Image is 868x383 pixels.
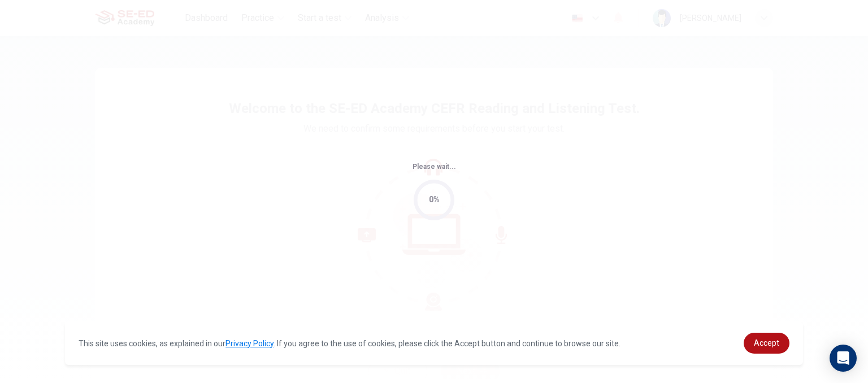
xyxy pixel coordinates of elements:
a: dismiss cookie message [744,333,789,354]
span: Please wait... [413,163,456,171]
div: cookieconsent [65,321,803,365]
div: 0% [429,193,440,206]
span: Accept [754,338,779,347]
span: This site uses cookies, as explained in our . If you agree to the use of cookies, please click th... [79,339,620,348]
div: Open Intercom Messenger [830,345,857,372]
a: Privacy Policy [225,339,274,348]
